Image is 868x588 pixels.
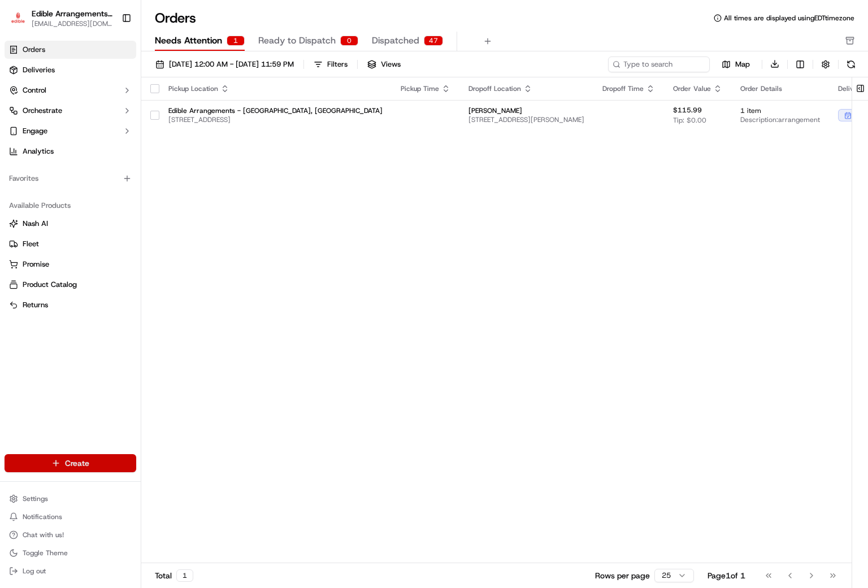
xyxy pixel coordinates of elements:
span: Orders [23,45,45,55]
div: Start new chat [51,108,185,120]
button: Map [714,58,757,71]
a: Returns [9,300,132,310]
button: Engage [5,122,136,140]
button: Toggle Theme [5,545,136,561]
div: 47 [424,36,443,46]
span: All times are displayed using EDT timezone [724,14,854,23]
span: Description: arrangement [740,115,820,124]
a: Nash AI [9,219,132,229]
span: Promise [23,259,49,269]
div: 📗 [11,254,20,263]
div: Available Products [5,197,136,215]
span: Map [735,59,750,69]
button: Refresh [843,56,859,72]
span: Edible Arrangements - [GEOGRAPHIC_DATA], [GEOGRAPHIC_DATA] [168,106,383,115]
a: Promise [9,259,132,269]
img: 8571987876998_91fb9ceb93ad5c398215_72.jpg [24,108,44,129]
div: Order Value [673,84,722,93]
button: Edible Arrangements - Morgantown, WVEdible Arrangements - [GEOGRAPHIC_DATA], [GEOGRAPHIC_DATA][EM... [5,5,117,32]
button: Start new chat [192,112,206,125]
p: Welcome 👋 [11,46,206,64]
div: Page 1 of 1 [708,570,745,581]
a: Orders [5,41,136,59]
div: We're available if you need us! [51,120,155,129]
div: Order Details [740,84,820,93]
div: 1 [176,569,193,582]
a: 📗Knowledge Base [7,249,91,269]
span: Tip: $0.00 [673,116,706,125]
button: See all [175,145,206,159]
img: Dawn Shaffer [11,195,29,214]
button: Notifications [5,509,136,525]
input: Type to search [608,56,710,72]
span: • [94,206,98,215]
a: Deliveries [5,61,136,79]
span: Returns [23,300,48,310]
span: Pylon [112,281,137,289]
button: Nash AI [5,215,136,233]
span: [DATE] 12:00 AM - [DATE] 11:59 PM [169,59,294,69]
a: Product Catalog [9,280,132,290]
span: $115.99 [673,106,702,115]
span: Edible Arrangements - [GEOGRAPHIC_DATA], [GEOGRAPHIC_DATA] [32,8,112,19]
a: 💻API Documentation [91,249,186,269]
button: [EMAIL_ADDRESS][DOMAIN_NAME] [32,19,112,28]
span: [STREET_ADDRESS][PERSON_NAME] [468,115,584,124]
button: Filters [309,56,353,72]
span: Needs Attention [155,34,222,47]
div: Favorites [5,169,136,188]
button: Views [362,56,406,72]
span: Fleet [23,239,39,249]
div: 0 [340,36,358,46]
div: Dropoff Time [602,84,655,93]
img: Nash [11,12,34,34]
div: Filters [327,59,348,69]
span: API Documentation [107,253,181,264]
span: Views [381,59,401,69]
button: Control [5,81,136,99]
span: Wisdom [PERSON_NAME] [35,176,120,185]
span: [PERSON_NAME] [468,106,584,115]
span: Analytics [23,146,54,156]
button: Orchestrate [5,102,136,120]
div: Pickup Location [168,84,383,93]
img: 1736555255976-a54dd68f-1ca7-489b-9aae-adbdc363a1c4 [11,108,32,129]
span: Product Catalog [23,280,77,290]
button: Log out [5,563,136,579]
a: Fleet [9,239,132,249]
button: Fleet [5,235,136,253]
span: Chat with us! [23,530,64,539]
span: Settings [23,494,48,503]
span: [STREET_ADDRESS] [168,115,383,124]
span: 1 item [740,106,820,115]
button: Chat with us! [5,527,136,543]
span: [DATE] [100,206,123,215]
div: Past conversations [11,147,76,156]
button: Create [5,454,136,472]
span: Dispatched [372,34,419,47]
span: • [123,176,127,185]
div: 💻 [96,254,105,263]
div: 1 [227,36,245,46]
img: Wisdom Oko [11,165,29,187]
span: Notifications [23,512,62,521]
span: Nash AI [23,219,48,229]
span: Log out [23,567,46,576]
span: [DATE] [129,176,152,185]
a: Analytics [5,142,136,160]
div: Total [155,569,193,582]
span: Create [65,458,89,469]
span: Toggle Theme [23,548,68,557]
span: Deliveries [23,65,55,75]
input: Got a question? Start typing here... [29,73,203,85]
button: Promise [5,255,136,273]
span: [PERSON_NAME] [35,206,92,215]
span: Knowledge Base [23,253,86,264]
a: Powered byPylon [80,280,137,289]
span: Ready to Dispatch [258,34,336,47]
img: 1736555255976-a54dd68f-1ca7-489b-9aae-adbdc363a1c4 [23,176,32,185]
span: Control [23,85,46,95]
button: Product Catalog [5,276,136,294]
span: Engage [23,126,47,136]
